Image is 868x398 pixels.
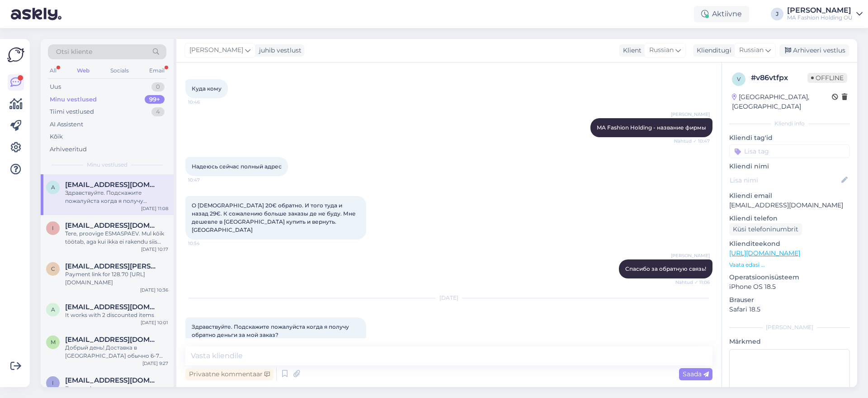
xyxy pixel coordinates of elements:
span: aga.oller@gmail.com [65,303,159,311]
span: Спасибо за обратную связь! [625,265,706,272]
div: AI Assistent [50,120,83,129]
div: 4 [151,107,165,116]
span: c.terpstra@gmail.com [65,262,159,270]
span: Надеюсь сейчас полный адрес [192,163,282,170]
div: Tere, proovige ESMASPAEV. Mul kõik töötab, aga kui ikka ei rakendu siis saame tellimuse vormistad... [65,230,168,246]
div: It works with 2 discounted items [65,311,168,319]
div: [GEOGRAPHIC_DATA], [GEOGRAPHIC_DATA] [732,92,832,111]
span: 10:47 [188,177,222,183]
span: v [737,76,741,82]
div: Minu vestlused [50,95,97,104]
img: Askly Logo [7,46,24,63]
p: Brauser [729,295,850,305]
div: Aktiivne [694,6,749,22]
div: Uus [50,82,61,91]
span: c [51,265,55,272]
p: [EMAIL_ADDRESS][DOMAIN_NAME] [729,201,850,210]
div: [DATE] 10:01 [141,319,168,326]
div: MA Fashion Holding OÜ [787,14,853,21]
div: All [48,65,58,77]
div: Kliendi info [729,120,850,128]
div: Payment link for 128.70 [URL][DOMAIN_NAME] [65,270,168,287]
span: Russian [739,45,764,55]
span: Куда кому [192,85,222,92]
span: i [52,225,54,231]
div: Здравствуйте. Подскажите пожалуйста когда я получу обратно деньги за мой заказ? [65,189,168,205]
p: Klienditeekond [729,239,850,249]
div: Добрый день! Доставка в [GEOGRAPHIC_DATA] обычно 6-7 рабочих дней, в зависимости от региона. Отпр... [65,344,168,360]
div: [DATE] 10:36 [140,287,168,293]
div: [DATE] 10:17 [141,246,168,253]
span: [PERSON_NAME] [671,252,710,259]
span: Nähtud ✓ 11:06 [675,279,710,286]
span: Nähtud ✓ 10:47 [674,138,710,144]
div: Web [75,65,91,77]
div: 0 [151,82,165,91]
a: [URL][DOMAIN_NAME] [729,249,800,257]
span: alusik1000@gmail.com [65,181,159,189]
span: Offline [807,73,847,83]
div: # v86vtfpx [751,72,807,83]
div: [DATE] 11:08 [141,205,168,212]
div: Küsi telefoninumbrit [729,223,802,235]
span: m [51,339,56,345]
p: Kliendi nimi [729,162,850,171]
div: Arhiveeri vestlus [779,44,849,57]
div: [DATE] [185,294,712,302]
div: Email [147,65,166,77]
div: Klient [619,46,642,55]
div: juhib vestlust [255,46,302,55]
a: [PERSON_NAME]MA Fashion Holding OÜ [787,7,863,21]
div: [PERSON_NAME] [787,7,853,14]
div: Tiimi vestlused [50,107,94,116]
span: 10:46 [188,99,222,105]
span: [PERSON_NAME] [671,111,710,118]
span: I [52,379,54,386]
p: Kliendi tag'id [729,133,850,143]
p: Kliendi telefon [729,214,850,223]
span: Saada [683,370,709,378]
span: Minu vestlused [87,161,127,169]
span: ingajy@gmail.com [65,221,159,230]
div: 99+ [145,95,165,104]
p: iPhone OS 18.5 [729,282,850,292]
div: Arhiveeritud [50,145,87,154]
div: [DATE] 9:27 [142,360,168,367]
div: Kõik [50,132,63,141]
p: Operatsioonisüsteem [729,273,850,282]
div: Взаимно! [65,384,168,393]
span: mileva_aneta@abv.bg [65,336,159,344]
span: a [51,184,55,191]
input: Lisa nimi [730,175,840,185]
span: 10:54 [188,240,222,247]
div: [PERSON_NAME] [729,323,850,331]
p: Kliendi email [729,191,850,201]
div: Privaatne kommentaar [185,368,274,380]
p: Safari 18.5 [729,305,850,314]
div: J [771,8,783,20]
p: Märkmed [729,337,850,346]
span: Otsi kliente [56,47,92,57]
span: Ipodgurskaa115@gmail.com [65,376,159,384]
span: О [DEMOGRAPHIC_DATA] 20€ обратно. И того туда и назад 29€. К сожалению больше заказы де не буду. ... [192,202,357,233]
span: MA Fashion Holding - название фирмы [597,124,706,131]
input: Lisa tag [729,144,850,158]
p: Vaata edasi ... [729,261,850,269]
span: [PERSON_NAME] [189,45,243,55]
span: Russian [649,45,674,55]
span: a [51,306,55,313]
span: Здравствуйте. Подскажите пожалуйста когда я получу обратно деньги за мой заказ? [192,323,350,338]
div: Socials [108,65,131,77]
div: Klienditugi [693,46,731,55]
